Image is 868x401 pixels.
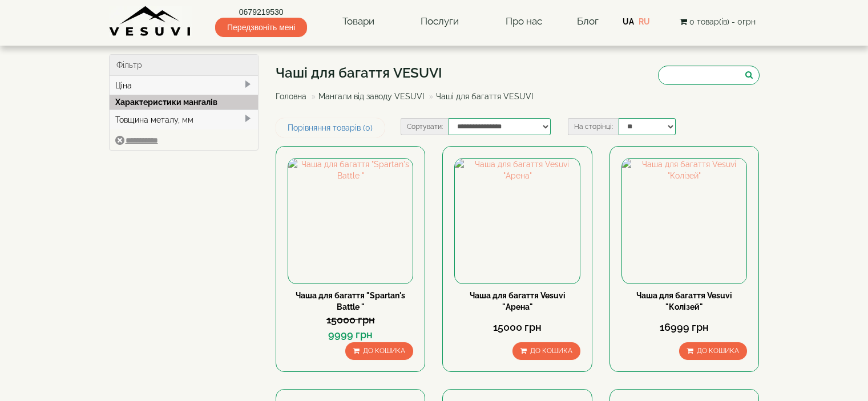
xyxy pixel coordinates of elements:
a: Послуги [409,9,470,35]
div: 15000 грн [454,320,580,335]
label: На сторінці: [568,118,619,135]
a: Про нас [494,9,554,35]
span: До кошика [363,347,405,355]
span: До кошика [530,347,572,355]
div: 15000 грн [288,313,413,327]
button: До кошика [345,342,413,360]
a: UA [623,17,634,26]
a: Блог [577,15,599,27]
a: Товари [331,9,386,35]
span: Передзвоніть мені [215,18,307,37]
img: Чаша для багаття Vesuvi "Арена" [455,159,579,283]
button: До кошика [512,342,580,360]
span: До кошика [697,347,739,355]
div: Фільтр [110,55,259,76]
div: Характеристики мангалів [110,95,259,110]
a: Порівняння товарів (0) [276,118,385,137]
div: 9999 грн [288,327,413,342]
button: 0 товар(ів) - 0грн [676,15,759,28]
li: Чаші для багаття VESUVI [426,91,533,102]
a: Чаша для багаття "Spartan's Battle " [296,291,405,311]
a: Чаша для багаття Vesuvi "Колізей" [636,291,732,311]
div: 16999 грн [621,320,747,335]
a: RU [639,17,650,26]
button: До кошика [679,342,747,360]
a: Головна [276,92,306,101]
label: Сортувати: [401,118,449,135]
a: Чаша для багаття Vesuvi "Арена" [470,291,566,311]
h1: Чаші для багаття VESUVI [276,66,542,80]
img: Завод VESUVI [109,6,192,37]
img: Чаша для багаття "Spartan's Battle " [288,159,413,283]
div: Товщина металу, мм [110,110,259,129]
span: 0 товар(ів) - 0грн [689,17,756,26]
a: Мангали від заводу VESUVI [318,92,424,101]
div: Ціна [110,76,259,95]
img: Чаша для багаття Vesuvi "Колізей" [622,159,746,283]
a: 0679219530 [215,6,307,18]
